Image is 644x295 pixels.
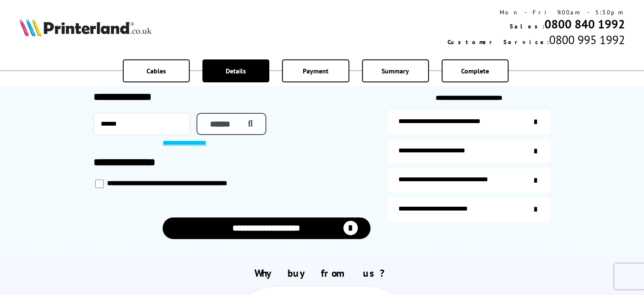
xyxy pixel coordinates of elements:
[19,18,152,37] img: Printerland Logo
[447,38,549,46] span: Customer Service:
[549,32,625,48] span: 0800 995 1992
[381,67,409,75] span: Summary
[387,139,551,163] a: items-arrive
[146,67,166,75] span: Cables
[387,197,551,222] a: secure-website
[544,16,625,32] a: 0800 840 1992
[447,8,625,16] div: Mon - Fri 9:00am - 5:30pm
[303,67,329,75] span: Payment
[461,67,489,75] span: Complete
[19,267,625,280] h2: Why buy from us?
[509,22,544,30] span: Sales:
[226,67,246,75] span: Details
[387,110,551,134] a: additional-ink
[387,168,551,192] a: additional-cables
